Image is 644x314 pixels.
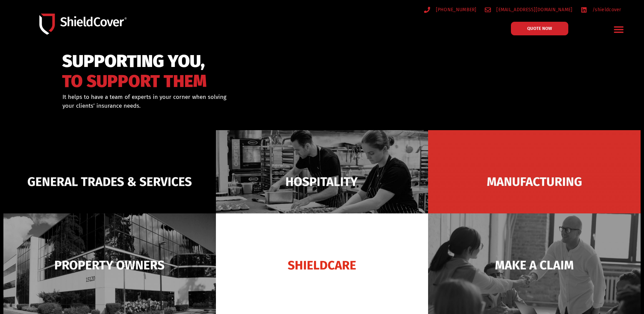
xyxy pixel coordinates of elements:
div: Menu Toggle [611,21,627,37]
a: [EMAIL_ADDRESS][DOMAIN_NAME] [485,5,573,14]
span: /shieldcover [591,5,621,14]
span: SUPPORTING YOU, [62,54,207,68]
img: Shield-Cover-Underwriting-Australia-logo-full [39,14,127,35]
a: [PHONE_NUMBER] [424,5,477,14]
a: /shieldcover [581,5,621,14]
div: It helps to have a team of experts in your corner when solving [62,93,357,110]
p: your clients’ insurance needs. [62,102,357,110]
span: [PHONE_NUMBER] [434,5,477,14]
span: [EMAIL_ADDRESS][DOMAIN_NAME] [495,5,572,14]
a: QUOTE NOW [511,22,568,35]
span: QUOTE NOW [527,26,552,31]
